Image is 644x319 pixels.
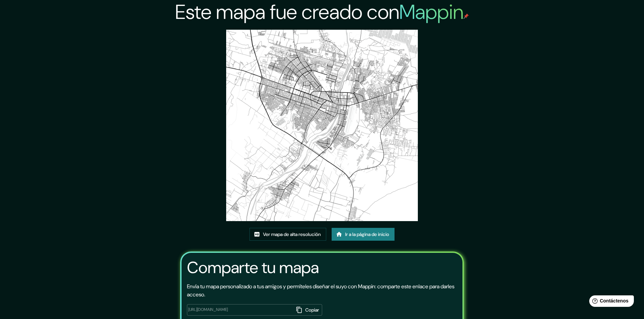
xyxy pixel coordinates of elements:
[463,14,469,19] img: pin de mapeo
[345,231,389,237] font: Ir a la página de inicio
[305,307,319,313] font: Copiar
[294,304,322,316] button: Copiar
[263,231,321,237] font: Ver mapa de alta resolución
[187,257,319,278] font: Comparte tu mapa
[332,228,395,241] a: Ir a la página de inicio
[226,30,418,221] img: created-map
[187,283,454,298] font: Envía tu mapa personalizado a tus amigos y permíteles diseñar el suyo con Mappin: comparte este e...
[584,293,637,312] iframe: Lanzador de widgets de ayuda
[249,228,326,241] a: Ver mapa de alta resolución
